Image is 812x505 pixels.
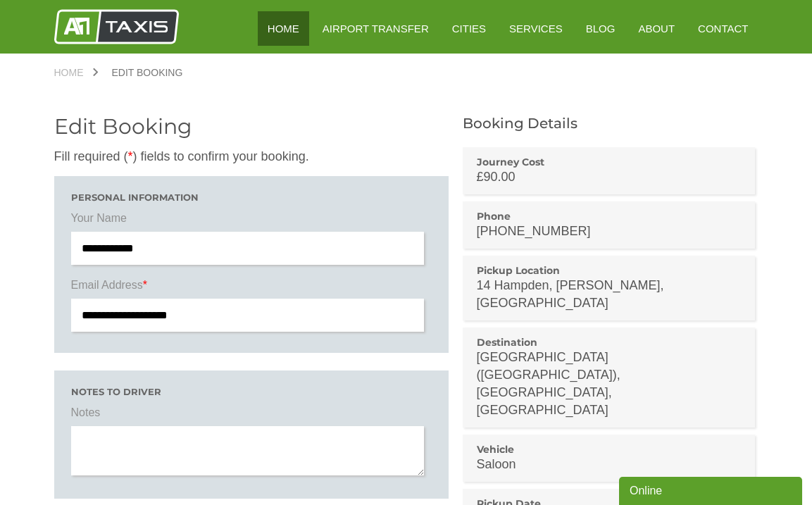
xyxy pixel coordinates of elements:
p: £90.00 [477,168,742,186]
label: Email Address [71,278,432,299]
p: [PHONE_NUMBER] [477,223,742,240]
a: Airport Transfer [313,11,439,46]
a: Services [499,11,573,46]
p: Fill required ( ) fields to confirm your booking. [54,148,449,166]
a: About [628,11,685,46]
h3: Notes to driver [71,387,432,397]
a: Contact [688,11,758,46]
a: Home [54,68,98,77]
h3: Journey Cost [477,156,742,168]
a: Edit Booking [98,68,197,77]
h3: Phone [477,210,742,223]
img: A1 Taxis [54,9,179,44]
a: Cities [442,11,496,46]
label: Notes [71,405,432,426]
h3: Destination [477,336,742,349]
iframe: chat widget [619,474,805,505]
h2: Edit Booking [54,116,449,137]
label: Your Name [71,211,432,232]
h2: Booking Details [463,116,758,130]
h3: Vehicle [477,443,742,456]
p: Saloon [477,456,742,473]
p: 14 Hampden, [PERSON_NAME], [GEOGRAPHIC_DATA] [477,277,742,312]
p: [GEOGRAPHIC_DATA] ([GEOGRAPHIC_DATA]), [GEOGRAPHIC_DATA], [GEOGRAPHIC_DATA] [477,349,742,419]
h3: Personal Information [71,193,432,202]
a: Blog [576,11,625,46]
h3: Pickup Location [477,264,742,277]
a: HOME [258,11,309,46]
